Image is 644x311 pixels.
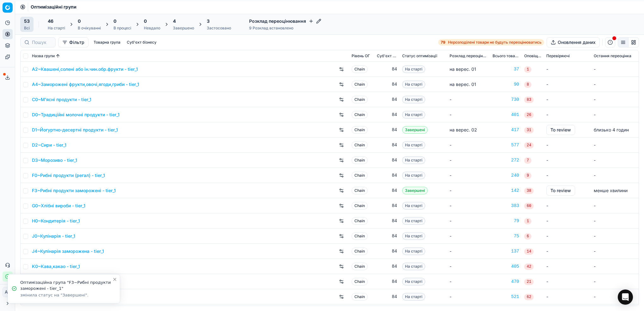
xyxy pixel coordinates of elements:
[450,82,476,87] span: на верес. 01
[377,294,397,300] div: 84
[352,172,368,179] span: Chain
[402,172,425,179] span: На старті
[524,157,531,164] span: 7
[447,168,490,183] td: -
[207,18,210,24] span: 3
[402,232,425,240] span: На старті
[544,77,591,92] td: -
[377,66,397,72] div: 84
[591,137,639,153] td: -
[591,168,639,183] td: -
[377,218,397,224] div: 84
[591,153,639,168] td: -
[377,203,397,209] div: 84
[493,203,519,209] a: 383
[524,294,534,300] span: 62
[544,198,591,213] td: -
[377,233,397,239] div: 84
[544,107,591,122] td: -
[31,4,77,10] nav: breadcrumb
[450,66,476,72] span: на верес. 01
[249,26,321,31] div: 9 Розклад встановлено
[447,107,490,122] td: -
[544,92,591,107] td: -
[546,125,575,135] button: To review
[402,111,425,119] span: На старті
[352,65,368,73] span: Chain
[144,18,147,24] span: 0
[447,274,490,289] td: -
[48,26,65,31] div: На старті
[493,248,519,254] a: 137
[32,157,77,163] a: D3~Морозиво - tier_1
[3,287,12,297] span: AK
[402,65,425,73] span: На старті
[493,81,519,88] a: 90
[591,274,639,289] td: -
[20,292,112,298] div: змінила статус на "Завершені".
[493,172,519,179] div: 240
[591,198,639,213] td: -
[447,137,490,153] td: -
[352,111,368,119] span: Chain
[78,26,101,31] div: В очікуванні
[591,107,639,122] td: -
[402,141,425,149] span: На старті
[352,293,368,301] span: Chain
[524,142,534,149] span: 24
[32,187,116,194] a: F3~Рибні продукти заморожені - tier_1
[32,39,52,46] input: Пошук
[402,53,437,58] span: Статус оптимізації
[447,259,490,274] td: -
[546,186,575,196] button: To review
[591,92,639,107] td: -
[32,263,80,270] a: K0~Кава,какао - tier_1
[24,18,30,24] span: 53
[249,18,321,24] h4: Розклад переоцінювання
[493,66,519,72] div: 37
[438,39,544,46] a: 79Нерозподілені товари не будуть переоцінюватись
[544,259,591,274] td: -
[32,81,139,88] a: A4~Заморожені фрукти,овочі,ягоди,гриби - tier_1
[113,18,116,24] span: 0
[111,276,119,283] button: Close toast
[591,289,639,304] td: -
[524,173,531,179] span: 9
[32,66,138,72] a: A2~Квашені,солені або ін.чин.обр.фрукти - tier_1
[32,112,120,118] a: D0~Традиційні молочні продукти - tier_1
[493,294,519,300] a: 521
[546,53,570,58] span: Перевіряючі
[32,218,80,224] a: H0~Кондитерія - tier_1
[352,96,368,103] span: Chain
[493,157,519,163] a: 272
[402,278,425,285] span: На старті
[493,218,519,224] a: 79
[493,112,519,118] div: 401
[352,187,368,194] span: Chain
[402,96,425,103] span: На старті
[524,112,534,118] span: 26
[493,263,519,270] a: 405
[32,248,104,254] a: J4~Кулінарія заморожена - tier_1
[402,156,425,164] span: На старті
[32,233,75,239] a: J0~Кулінарія - tier_1
[402,187,428,194] span: Завершені
[594,188,628,193] span: менше хвилини
[447,213,490,229] td: -
[352,232,368,240] span: Chain
[352,53,370,58] span: Рівень OГ
[58,37,89,47] button: Фільтр
[352,156,368,164] span: Chain
[493,187,519,194] a: 142
[524,97,534,103] span: 83
[447,198,490,213] td: -
[402,263,425,270] span: На старті
[377,248,397,254] div: 84
[55,53,61,59] button: Sorted by Назва групи ascending
[352,263,368,270] span: Chain
[402,202,425,210] span: На старті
